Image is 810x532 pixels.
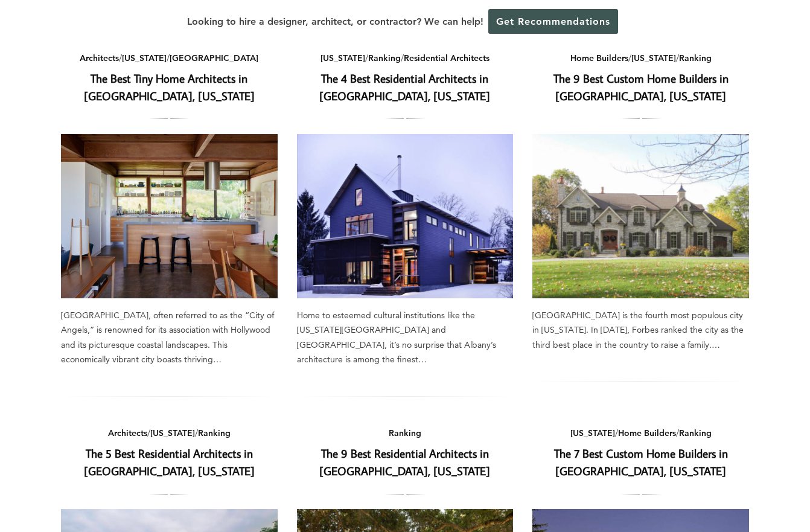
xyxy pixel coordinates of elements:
a: Home Builders [570,53,628,63]
a: Architects [108,428,147,438]
a: The 5 Best Residential Architects in [GEOGRAPHIC_DATA], [US_STATE] [84,446,255,478]
a: The Best Tiny Home Architects in [GEOGRAPHIC_DATA], [US_STATE] [84,71,255,103]
div: / / [61,51,278,66]
div: / / [61,426,278,441]
a: The 7 Best Custom Home Builders in [GEOGRAPHIC_DATA], [US_STATE] [554,446,728,478]
a: Ranking [679,53,712,63]
a: The 4 Best Residential Architects in [GEOGRAPHIC_DATA], [US_STATE] [297,134,514,298]
a: Ranking [368,53,401,63]
a: The Best Tiny Home Architects in [GEOGRAPHIC_DATA], [US_STATE] [61,134,278,298]
a: The 9 Best Custom Home Builders in [GEOGRAPHIC_DATA], [US_STATE] [532,134,749,298]
a: [US_STATE] [122,53,167,63]
a: Get Recommendations [488,9,618,34]
a: [GEOGRAPHIC_DATA] [170,53,258,63]
div: Home to esteemed cultural institutions like the [US_STATE][GEOGRAPHIC_DATA] and [GEOGRAPHIC_DATA]... [297,308,514,367]
a: Ranking [679,428,712,438]
a: The 4 Best Residential Architects in [GEOGRAPHIC_DATA], [US_STATE] [319,71,490,103]
a: [US_STATE] [631,53,676,63]
a: Architects [80,53,119,63]
div: / / [297,51,514,66]
a: [US_STATE] [570,428,615,438]
a: [US_STATE] [320,53,365,63]
div: [GEOGRAPHIC_DATA] is the fourth most populous city in [US_STATE]. In [DATE], Forbes ranked the ci... [532,308,749,353]
div: / / [532,51,749,66]
a: Residential Architects [404,53,490,63]
a: The 9 Best Custom Home Builders in [GEOGRAPHIC_DATA], [US_STATE] [553,71,729,103]
a: Home Builders [618,428,676,438]
a: Ranking [389,428,421,438]
div: [GEOGRAPHIC_DATA], often referred to as the “City of Angels,” is renowned for its association wit... [61,308,278,367]
div: / / [532,426,749,441]
a: The 9 Best Residential Architects in [GEOGRAPHIC_DATA], [US_STATE] [319,446,490,478]
a: [US_STATE] [150,428,195,438]
a: Ranking [198,428,231,438]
